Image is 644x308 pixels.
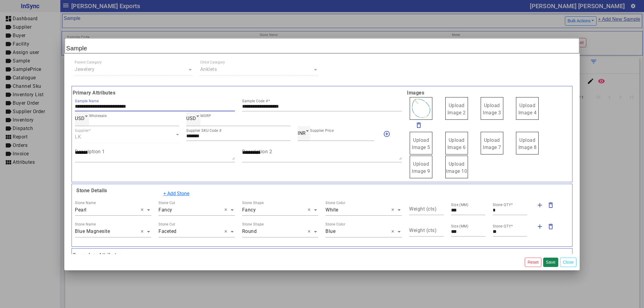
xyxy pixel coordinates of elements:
span: Clear all [141,228,146,235]
div: Stone Shape [242,222,264,227]
span: Upload Image 7 [483,137,501,150]
mat-label: Stone QTY [493,203,511,207]
span: Upload Image 2 [447,103,466,116]
mat-label: Supplier Price [310,129,334,133]
div: Stone Color [325,222,345,227]
div: Stone Color [325,200,345,205]
div: Stone Name [75,200,96,205]
span: Clear all [308,206,313,214]
span: USD [186,116,196,121]
b: Primary Attributes [71,89,405,97]
span: Upload Image 6 [447,137,466,150]
button: Save [543,258,558,267]
span: Clear all [141,206,146,214]
div: Stone Cut [159,200,175,205]
div: Stone Cut [159,222,175,227]
img: b1a5dc20-17e0-4aea-95e2-c0c24e95d0ba [410,97,432,120]
button: Close [560,258,576,267]
span: Upload Image 5 [412,137,430,150]
b: Images [405,89,572,97]
button: Reset [525,258,541,267]
span: INR [298,130,306,136]
span: Upload Image 9 [412,161,430,174]
mat-icon: delete_outline [547,223,554,230]
mat-icon: add [536,223,543,230]
div: Parent Category [75,60,102,65]
span: Upload Image 4 [518,103,537,116]
b: Secondary Attributes [71,252,572,259]
span: Upload Image 8 [518,137,537,150]
mat-label: Description 1 [75,148,105,154]
mat-label: MSRP [200,114,211,118]
mat-label: Stone QTY [493,224,511,228]
h2: Sample [65,38,579,53]
mat-label: Supplier [75,129,89,133]
span: USD [75,116,85,121]
mat-label: Wholesale [89,114,107,118]
mat-label: Size (MM) [451,224,469,228]
b: Stone Details [75,188,107,193]
mat-icon: delete_outline [415,122,422,129]
mat-label: Description 2 [242,148,272,154]
span: Clear all [391,206,396,214]
span: Clear all [391,228,396,235]
button: + Add Stone [159,188,193,199]
mat-label: Weight (cts) [409,206,437,211]
span: Clear all [224,228,229,235]
span: Upload Image 3 [483,103,501,116]
mat-icon: delete_outline [547,202,554,209]
mat-icon: add_circle_outline [383,130,390,138]
mat-label: Sample Name [75,99,99,103]
span: Clear all [224,206,229,214]
span: Upload Image 10 [446,161,467,174]
mat-icon: add [536,202,543,209]
mat-label: Size (MM) [451,203,469,207]
mat-label: Sample Code # [242,99,268,103]
div: Stone Name [75,222,96,227]
div: Child Category [200,60,225,65]
span: Clear all [308,228,313,235]
mat-label: Supplier SKU Code # [186,129,222,133]
mat-label: Weight (cts) [409,227,437,233]
div: Stone Shape [242,200,264,205]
